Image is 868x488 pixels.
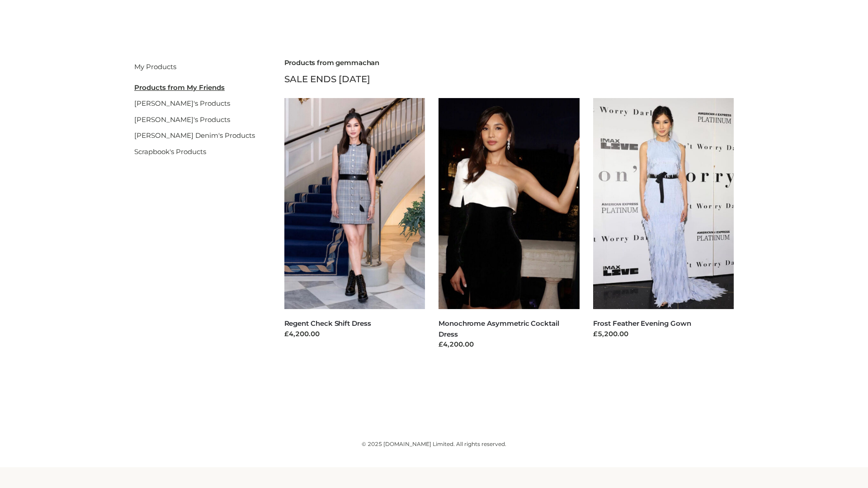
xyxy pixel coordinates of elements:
a: Scrapbook's Products [134,147,206,156]
a: Frost Feather Evening Gown [593,319,691,328]
div: £4,200.00 [284,329,425,339]
div: £4,200.00 [439,339,580,350]
div: SALE ENDS [DATE] [284,71,734,87]
div: £5,200.00 [593,329,734,339]
a: [PERSON_NAME]'s Products [134,99,230,108]
a: [PERSON_NAME] Denim's Products [134,131,255,140]
a: Monochrome Asymmetric Cocktail Dress [439,319,559,338]
a: Regent Check Shift Dress [284,319,371,328]
div: © 2025 [DOMAIN_NAME] Limited. All rights reserved. [134,440,734,449]
h2: Products from gemmachan [284,59,734,67]
a: My Products [134,62,176,71]
u: Products from My Friends [134,83,225,92]
a: [PERSON_NAME]'s Products [134,115,230,124]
